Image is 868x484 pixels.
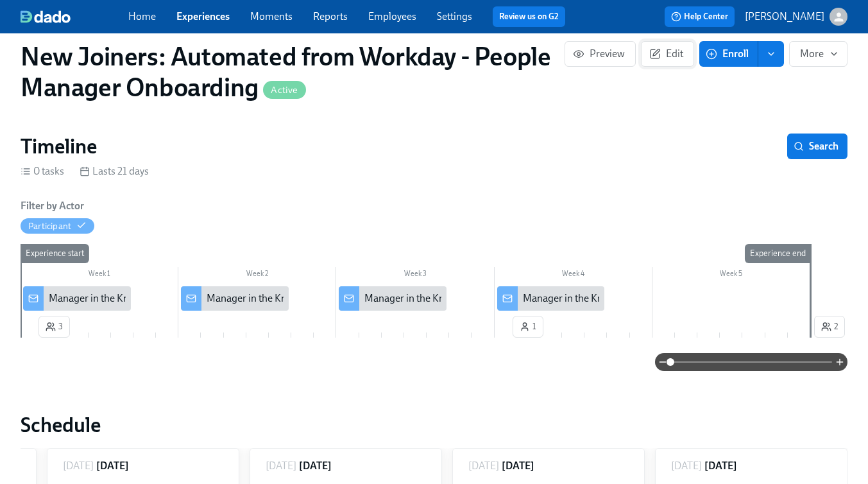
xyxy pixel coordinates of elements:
[671,459,702,473] p: [DATE]
[665,6,735,27] button: Help Center
[493,6,565,27] button: Review us on G2
[80,164,149,178] div: Lasts 21 days
[266,459,296,473] p: [DATE]
[652,267,810,284] div: Week 5
[250,10,293,22] a: Moments
[96,459,129,473] h6: [DATE]
[336,267,494,284] div: Week 3
[21,412,847,438] h2: Schedule
[787,134,847,159] button: Search
[299,459,332,473] h6: [DATE]
[800,48,837,60] span: More
[176,10,230,22] a: Experiences
[21,267,178,284] div: Week 1
[502,459,534,473] h6: [DATE]
[21,164,64,178] div: 0 tasks
[368,10,416,22] a: Employees
[313,10,348,22] a: Reports
[21,41,565,103] h1: New Joiners: Automated from Workday - People Manager Onboarding
[704,459,737,473] h6: [DATE]
[758,41,784,67] button: enroll
[745,10,824,24] p: [PERSON_NAME]
[814,316,845,338] button: 2
[21,218,94,234] button: Participant
[263,85,305,95] span: Active
[745,244,811,263] div: Experience end
[437,10,472,22] a: Settings
[38,316,70,338] button: 3
[652,48,683,60] span: Edit
[745,8,847,26] button: [PERSON_NAME]
[181,286,289,311] div: Manager in the Know: Manager Onboarding Edition (Part 2)
[49,291,309,306] div: Manager in the Know: Manager Onboarding Edition (Part 1)
[468,459,499,473] p: [DATE]
[46,320,63,333] span: 3
[178,267,336,284] div: Week 2
[21,134,97,159] h2: Timeline
[21,10,128,23] a: dado
[63,459,94,473] p: [DATE]
[523,291,785,306] div: Manager in the Know: Manager Onboarding Edition (Part 4)
[495,267,652,284] div: Week 4
[339,286,447,311] div: Manager in the Know: Manager Onboarding Edition (Part 3)
[520,320,536,333] span: 1
[21,244,89,263] div: Experience start
[497,286,605,311] div: Manager in the Know: Manager Onboarding Edition (Part 4)
[565,41,636,67] button: Preview
[708,48,749,60] span: Enroll
[699,41,758,67] button: Enroll
[789,41,847,67] button: More
[641,41,694,67] button: Edit
[128,10,156,22] a: Home
[207,291,468,306] div: Manager in the Know: Manager Onboarding Edition (Part 2)
[28,220,71,232] div: Hide Participant
[821,320,838,333] span: 2
[21,199,84,213] h6: Filter by Actor
[23,286,131,311] div: Manager in the Know: Manager Onboarding Edition (Part 1)
[671,10,728,23] span: Help Center
[21,10,71,23] img: dado
[364,291,625,306] div: Manager in the Know: Manager Onboarding Edition (Part 3)
[513,316,543,338] button: 1
[499,10,559,23] a: Review us on G2
[796,140,838,153] span: Search
[575,48,625,60] span: Preview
